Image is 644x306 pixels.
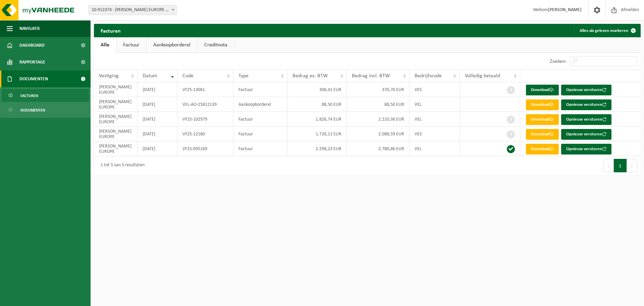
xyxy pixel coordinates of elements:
[233,141,287,156] td: Factuur
[347,141,410,156] td: 2.780,86 EUR
[238,73,249,79] span: Type
[94,97,138,112] td: [PERSON_NAME] EUROPE
[94,141,138,156] td: [PERSON_NAME] EUROPE
[292,73,328,79] span: Bedrag ex. BTW
[177,141,233,156] td: VF25-095169
[19,54,45,71] span: Rapportage
[233,127,287,141] td: Factuur
[287,82,347,97] td: 306,41 EUR
[89,5,176,15] span: 10-912374 - FIKE EUROPE - HERENTALS
[116,37,146,53] a: Factuur
[182,73,194,79] span: Code
[410,82,460,97] td: VES
[347,97,410,112] td: 88,50 EUR
[138,97,177,112] td: [DATE]
[143,73,157,79] span: Datum
[561,85,611,95] button: Opnieuw versturen
[561,129,611,140] button: Opnieuw versturen
[198,37,234,53] a: Creditnota
[410,97,460,112] td: VEL
[410,112,460,127] td: VEL
[548,7,582,12] strong: [PERSON_NAME]
[465,73,500,79] span: Volledig betaald
[561,144,611,155] button: Opnieuw versturen
[177,97,233,112] td: VEL-AO-25812139
[94,112,138,127] td: [PERSON_NAME] EUROPE
[20,89,38,102] span: Facturen
[138,82,177,97] td: [DATE]
[410,141,460,156] td: VEL
[138,112,177,127] td: [DATE]
[287,141,347,156] td: 2.298,23 EUR
[233,82,287,97] td: Factuur
[526,144,559,155] a: Download
[347,127,410,141] td: 2.088,59 EUR
[94,127,138,141] td: [PERSON_NAME] EUROPE
[287,97,347,112] td: 88,50 EUR
[561,99,611,110] button: Opnieuw versturen
[574,24,640,37] button: Alles als gelezen markeren
[347,82,410,97] td: 370,76 EUR
[19,37,45,54] span: Dashboard
[526,129,559,140] a: Download
[526,85,559,95] a: Download
[89,5,177,15] span: 10-912374 - FIKE EUROPE - HERENTALS
[177,112,233,127] td: VF25-102979
[550,59,567,64] label: Zoeken:
[19,20,40,37] span: Navigatie
[526,114,559,125] a: Download
[627,159,637,172] button: Next
[526,99,559,110] a: Download
[603,159,614,172] button: Previous
[347,112,410,127] td: 2.210,36 EUR
[94,37,116,53] a: Alle
[177,127,233,141] td: VF25-12180
[287,127,347,141] td: 1.726,11 EUR
[20,104,45,117] span: Documenten
[138,141,177,156] td: [DATE]
[287,112,347,127] td: 1.826,74 EUR
[138,127,177,141] td: [DATE]
[177,82,233,97] td: VF25-13081
[2,103,89,116] a: Documenten
[19,71,48,87] span: Documenten
[94,24,127,37] h2: Facturen
[97,160,145,172] div: 1 tot 5 van 5 resultaten
[352,73,390,79] span: Bedrag incl. BTW
[614,159,627,172] button: 1
[2,89,89,102] a: Facturen
[561,114,611,125] button: Opnieuw versturen
[147,37,197,53] a: Aankoopborderel
[99,73,119,79] span: Vestiging
[410,127,460,141] td: VES
[233,112,287,127] td: Factuur
[94,82,138,97] td: [PERSON_NAME] EUROPE
[233,97,287,112] td: Aankoopborderel
[415,73,442,79] span: Bedrijfscode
